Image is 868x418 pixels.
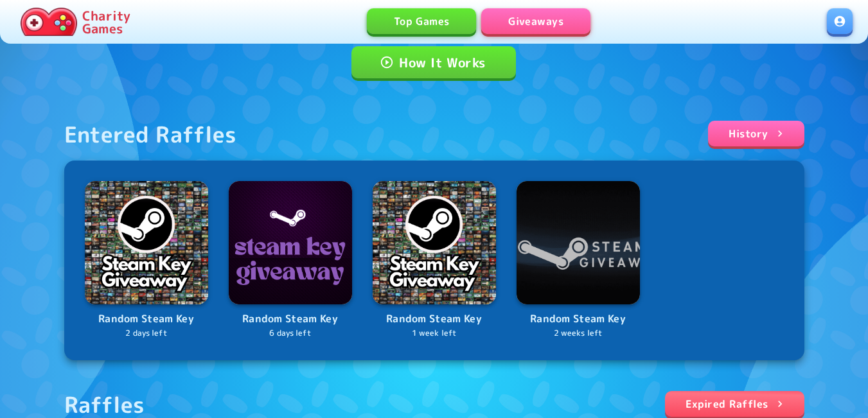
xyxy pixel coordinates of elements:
[373,181,496,304] img: Logo
[351,46,516,78] a: How It Works
[367,8,476,34] a: Top Games
[85,181,208,340] a: LogoRandom Steam Key2 days left
[665,391,804,417] a: Expired Raffles
[85,311,208,327] p: Random Steam Key
[82,9,130,35] p: Charity Games
[517,327,640,340] p: 2 weeks left
[708,121,804,146] a: History
[85,327,208,340] p: 2 days left
[373,327,496,340] p: 1 week left
[229,327,352,340] p: 6 days left
[229,181,352,340] a: LogoRandom Steam Key6 days left
[229,311,352,327] p: Random Steam Key
[481,8,590,34] a: Giveaways
[64,391,145,418] div: Raffles
[373,181,496,340] a: LogoRandom Steam Key1 week left
[229,181,352,304] img: Logo
[517,181,640,304] img: Logo
[64,121,237,148] div: Entered Raffles
[21,8,77,36] img: Charity.Games
[15,5,136,39] a: Charity Games
[517,311,640,327] p: Random Steam Key
[373,311,496,327] p: Random Steam Key
[85,181,208,304] img: Logo
[517,181,640,340] a: LogoRandom Steam Key2 weeks left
